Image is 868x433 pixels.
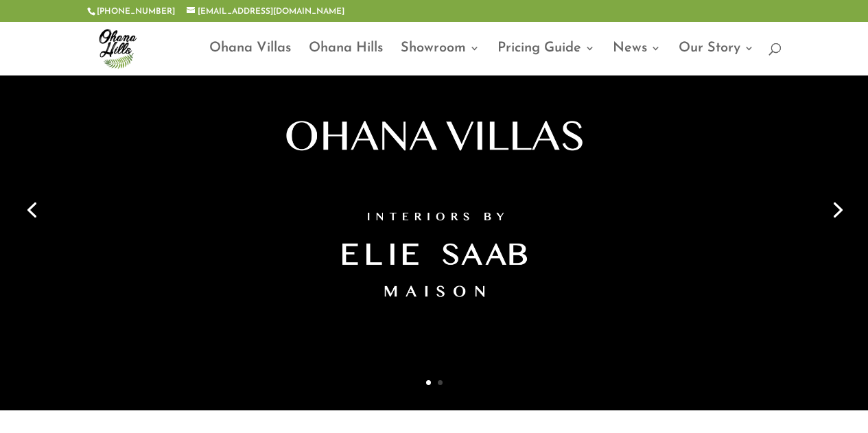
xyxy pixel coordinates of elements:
[497,43,595,75] a: Pricing Guide
[613,43,661,75] a: News
[426,380,431,385] a: 1
[679,43,754,75] a: Our Story
[309,43,383,75] a: Ohana Hills
[438,380,443,385] a: 2
[187,8,344,16] a: [EMAIL_ADDRESS][DOMAIN_NAME]
[90,21,145,75] img: ohana-hills
[401,43,480,75] a: Showroom
[209,43,291,75] a: Ohana Villas
[97,8,175,16] a: [PHONE_NUMBER]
